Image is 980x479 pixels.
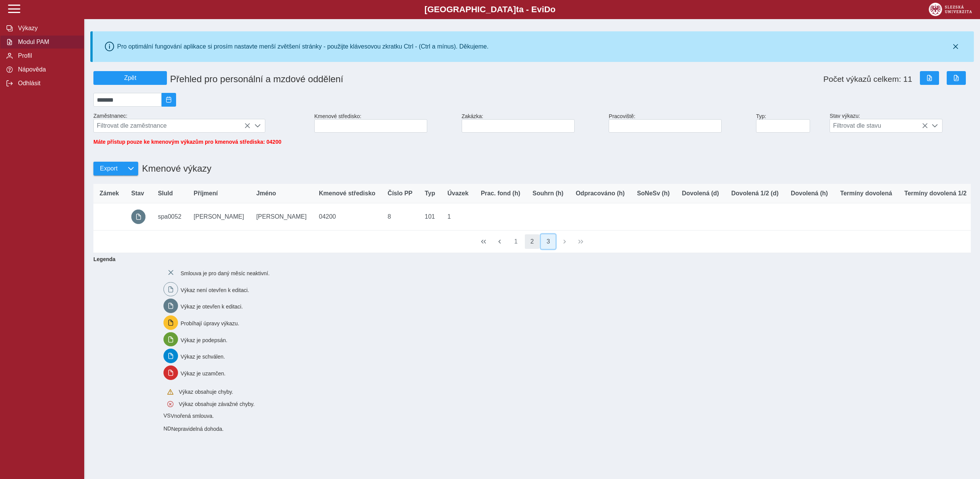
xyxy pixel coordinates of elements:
span: Úvazek [448,190,469,197]
span: Vnořená smlouva. [171,413,214,419]
span: Počet výkazů celkem: 11 [823,75,912,84]
span: Příjmení [194,190,218,197]
span: Výkaz je podepsán. [181,337,227,343]
button: 2 [525,234,539,249]
button: 1 [509,234,523,249]
span: Profil [16,52,78,59]
span: Smlouva je pro daný měsíc neaktivní. [181,270,270,276]
td: 8 [382,203,419,231]
div: Pracoviště: [606,110,753,136]
span: Zámek [100,190,119,197]
span: Filtrovat dle stavu [830,119,928,132]
button: 3 [541,234,555,249]
span: Prac. fond (h) [481,190,520,197]
span: Probíhají úpravy výkazu. [181,320,239,326]
span: Dovolená 1/2 (d) [731,190,779,197]
td: [PERSON_NAME] [250,203,313,231]
span: Výkaz není otevřen k editaci. [181,287,249,293]
span: Odpracováno (h) [576,190,625,197]
button: Export do PDF [947,71,966,85]
button: 2025/08 [162,93,176,107]
span: Smlouva vnořená do kmene [163,412,171,419]
button: prázdný [131,209,146,224]
h1: Kmenové výkazy [138,159,211,178]
span: SluId [158,190,173,197]
div: Zakázka: [459,110,606,136]
span: Smlouva vnořená do kmene [163,425,171,432]
span: D [544,5,550,14]
div: Stav výkazu: [826,110,974,136]
span: t [516,5,519,14]
td: 1 [441,203,475,231]
td: spa0052 [152,203,187,231]
span: SoNeSv (h) [637,190,670,197]
button: Export [93,162,124,175]
td: 101 [419,203,441,231]
div: Pro optimální fungování aplikace si prosím nastavte menší zvětšení stránky - použijte klávesovou ... [117,43,488,50]
span: Výkaz je uzamčen. [181,370,226,377]
span: Termíny dovolená [840,190,892,197]
span: Odhlásit [16,80,78,87]
span: Nápověda [16,66,78,73]
span: Výkaz je schválen. [181,354,225,360]
span: Souhrn (h) [532,190,563,197]
span: Modul PAM [16,39,78,45]
span: Výkaz obsahuje závažné chyby. [179,401,255,407]
span: Kmenové středisko [319,190,376,197]
span: Nepravidelná dohoda. [171,426,224,432]
span: Export [100,165,118,172]
td: [PERSON_NAME] [188,203,250,231]
img: logo_web_su.png [929,3,972,16]
span: Jméno [256,190,276,197]
span: Dovolená (h) [791,190,828,197]
span: Výkaz je otevřen k editaci. [181,304,243,310]
b: [GEOGRAPHIC_DATA] a - Evi [23,5,957,15]
span: Výkazy [16,25,78,32]
span: o [550,5,556,14]
span: Máte přístup pouze ke kmenovým výkazům pro kmenová střediska: 04200 [93,139,281,145]
div: Zaměstnanec: [90,110,311,136]
div: Kmenové středisko: [311,110,459,136]
span: Výkaz obsahuje chyby. [179,389,233,395]
span: Termíny dovolená 1/2 [904,190,966,197]
button: Export do Excelu [920,71,939,85]
span: Dovolená (d) [682,190,719,197]
h1: Přehled pro personální a mzdové oddělení [167,71,609,88]
span: Stav [131,190,144,197]
span: Číslo PP [388,190,413,197]
b: Legenda [90,253,968,265]
button: Zpět [93,71,167,85]
div: Typ: [753,110,826,136]
span: Zpět [97,75,163,81]
span: Filtrovat dle zaměstnance [94,119,250,132]
td: 04200 [313,203,382,231]
span: Typ [425,190,435,197]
